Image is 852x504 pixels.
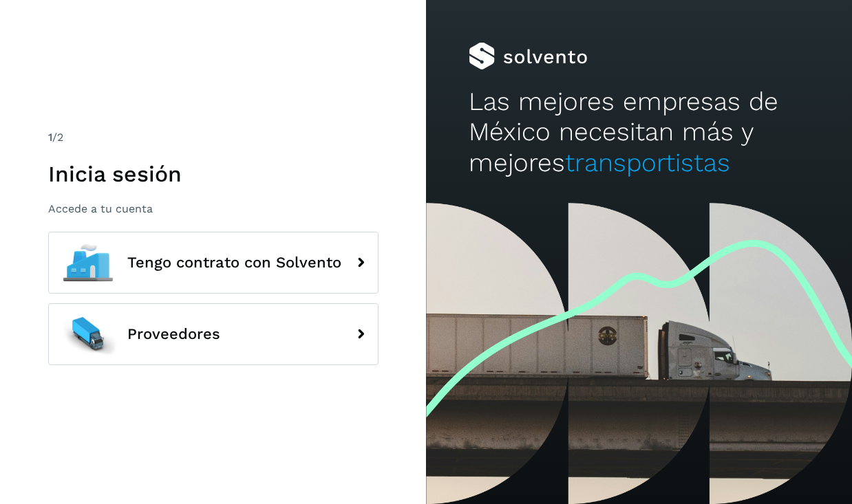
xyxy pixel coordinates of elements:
span: 1 [48,131,52,144]
p: Accede a tu cuenta [48,202,379,215]
button: Proveedores [48,303,379,365]
span: Tengo contrato con Solvento [127,254,341,271]
span: transportistas [565,148,730,177]
button: Tengo contrato con Solvento [48,232,379,294]
div: /2 [48,129,379,146]
span: Proveedores [127,326,220,342]
h2: Las mejores empresas de México necesitan más y mejores [469,87,809,178]
h1: Inicia sesión [48,161,379,187]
